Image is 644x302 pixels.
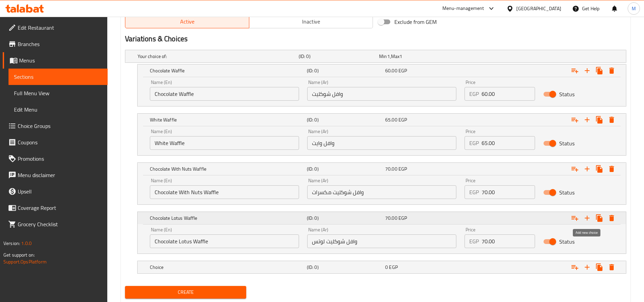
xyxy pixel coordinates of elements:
a: Edit Restaurant [3,19,108,36]
span: Grocery Checklist [18,220,102,228]
button: Clone new choice [593,64,606,77]
input: Please enter price [482,136,535,150]
input: Enter name En [150,136,299,150]
input: Please enter price [482,234,535,248]
h5: Choice [150,264,304,271]
h5: (ID: 0) [307,67,382,74]
span: Status [559,238,575,246]
button: Add new choice [581,114,593,126]
div: Expand [138,114,626,126]
a: Promotions [3,150,108,167]
p: EGP [469,237,479,245]
div: Expand [138,261,626,273]
span: 70.00 [385,164,397,173]
h5: Chocolate Lotus Waffle [150,215,304,221]
span: Get support on: [3,250,35,259]
div: , [379,53,457,60]
div: [GEOGRAPHIC_DATA] [516,5,561,12]
a: Support.OpsPlatform [3,257,47,266]
h5: Chocolate With Nuts Waffle [150,166,304,172]
p: EGP [469,90,479,98]
input: Enter name Ar [307,87,456,101]
span: EGP [389,263,397,272]
span: Min [379,52,387,61]
a: Sections [9,69,108,85]
input: Please enter price [482,185,535,199]
div: Expand [138,64,626,77]
span: 60.00 [385,66,397,75]
input: Please enter price [482,87,535,101]
span: Sections [14,73,102,81]
span: 1.0.0 [21,239,32,248]
span: Status [559,139,575,147]
span: Menus [19,56,102,64]
span: Coupons [18,138,102,146]
button: Active [125,15,249,28]
span: 70.00 [385,214,397,222]
span: 0 [385,263,388,272]
input: Enter name En [150,87,299,101]
a: Branches [3,36,108,52]
button: Clone new choice [593,163,606,175]
h5: (ID: 0) [307,215,382,221]
button: Add choice group [569,261,581,273]
span: Max [391,52,399,61]
a: Coverage Report [3,200,108,216]
span: EGP [398,164,407,173]
span: Edit Menu [14,105,102,114]
h5: (ID: 0) [307,116,382,123]
span: Coverage Report [18,204,102,212]
input: Enter name Ar [307,234,456,248]
h5: (ID: 0) [307,166,382,172]
button: Create [125,286,246,299]
span: 1 [387,52,390,61]
button: Add choice group [569,64,581,77]
span: Status [559,90,575,98]
span: Version: [3,239,20,248]
div: Expand [125,50,626,62]
h2: Variations & Choices [125,34,626,44]
span: Create [130,288,241,297]
span: Exclude from GEM [394,18,437,26]
h5: Your choice of: [138,53,296,60]
span: Status [559,188,575,197]
button: Clone new choice [593,114,606,126]
input: Enter name En [150,234,299,248]
button: Add choice group [569,163,581,175]
h5: Chocolate Waffle [150,67,304,74]
span: Upsell [18,187,102,196]
button: Delete Choice [606,261,618,273]
button: Delete Chocolate Lotus Waffle [606,212,618,224]
button: Add choice group [569,212,581,224]
p: EGP [469,139,479,147]
button: Delete Chocolate Waffle [606,64,618,77]
p: EGP [469,188,479,196]
span: Active [128,17,246,27]
span: Promotions [18,155,102,163]
h5: White Waffle [150,116,304,123]
button: Add new choice [581,64,593,77]
button: Add new choice [581,261,593,273]
a: Upsell [3,183,108,200]
button: Inactive [249,15,373,28]
a: Choice Groups [3,118,108,134]
span: Menu disclaimer [18,171,102,179]
a: Menus [3,52,108,69]
span: M [632,5,636,12]
span: Full Menu View [14,89,102,97]
span: EGP [398,115,407,124]
input: Enter name En [150,185,299,199]
div: Expand [138,163,626,175]
a: Grocery Checklist [3,216,108,232]
span: Choice Groups [18,122,102,130]
input: Enter name Ar [307,136,456,150]
div: Expand [138,212,626,224]
span: 1 [399,52,402,61]
span: Inactive [252,17,370,27]
button: Delete White Waffle [606,114,618,126]
span: EGP [398,214,407,222]
button: Add choice group [569,114,581,126]
button: Add new choice [581,163,593,175]
input: Enter name Ar [307,185,456,199]
span: EGP [398,66,407,75]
